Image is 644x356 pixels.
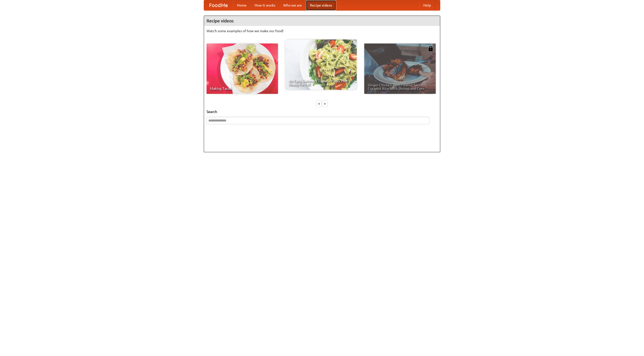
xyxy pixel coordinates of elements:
a: Who we are [279,0,306,10]
div: « [317,100,321,107]
a: How it works [251,0,279,10]
span: An Easy, Summery Tomato Pasta That's Ready for Fall [289,79,353,86]
a: Help [419,0,435,10]
p: Watch some examples of how we make our food! [207,28,437,33]
a: Making Tacos [207,44,278,94]
a: Recipe videos [306,0,336,10]
div: » [323,100,327,107]
img: 483408.png [428,46,433,51]
span: Making Tacos [210,87,274,90]
a: An Easy, Summery Tomato Pasta That's Ready for Fall [285,39,357,90]
h5: Search [207,109,437,114]
h4: Recipe videos [204,16,440,26]
a: Home [233,0,251,10]
a: FoodMe [204,0,233,10]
